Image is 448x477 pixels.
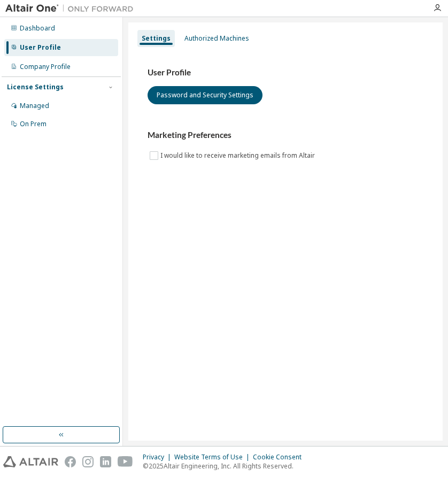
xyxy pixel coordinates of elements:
[20,102,49,110] div: Managed
[20,120,47,128] div: On Prem
[148,86,262,104] button: Password and Security Settings
[7,83,64,91] div: License Settings
[143,461,308,471] p: © 2025 Altair Engineering, Inc. All Rights Reserved.
[142,34,171,43] div: Settings
[5,3,139,14] img: Altair One
[20,43,61,52] div: User Profile
[143,453,174,461] div: Privacy
[20,24,55,33] div: Dashboard
[82,456,94,467] img: instagram.svg
[148,130,423,141] h3: Marketing Preferences
[100,456,111,467] img: linkedin.svg
[148,67,423,78] h3: User Profile
[160,149,317,162] label: I would like to receive marketing emails from Altair
[65,456,76,467] img: facebook.svg
[20,63,71,71] div: Company Profile
[253,453,308,461] div: Cookie Consent
[3,456,58,467] img: altair_logo.svg
[118,456,133,467] img: youtube.svg
[184,34,249,43] div: Authorized Machines
[174,453,253,461] div: Website Terms of Use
